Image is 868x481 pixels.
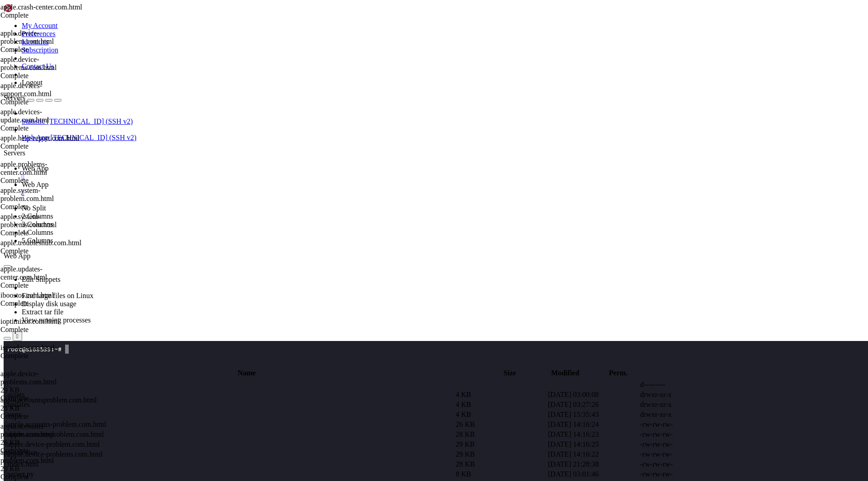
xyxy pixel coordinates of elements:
[0,370,57,386] span: apple.device-problems.com.html
[0,98,84,106] div: Complete
[0,318,60,325] span: ioptimizor.com.html
[0,177,84,185] div: Complete
[0,3,82,11] span: apple.crash-center.com.html
[0,82,52,98] span: apple.devices-support.com.html
[0,108,49,124] span: apple.devices-update.com.html
[0,447,84,455] div: Complete
[0,473,84,481] div: Complete
[0,396,97,412] span: apple.accountsproblem.com.html
[0,187,54,202] span: apple.system-problem.com.html
[0,213,57,229] span: apple.system-problems.com.html
[0,72,84,80] div: Complete
[0,247,84,255] div: Complete
[0,160,47,176] span: apple.problems-center.com.html
[0,265,47,281] span: apple.updates-center.com.html
[0,281,84,290] div: Complete
[0,404,84,412] div: 28 KB
[0,439,84,447] div: 26 KB
[61,4,65,13] div: (16, 0)
[0,239,81,247] span: apple.troubleshub.com.html
[4,4,750,13] x-row: root@s168539:~#
[0,422,84,447] span: apple.accounts-problem.com.html
[0,56,57,71] span: apple.device-problems.com.html
[0,422,54,438] span: apple.accounts-problem.com.html
[0,134,80,142] span: apple.help-report.com.html
[0,124,84,132] div: Complete
[0,299,84,308] div: Complete
[0,326,84,334] div: Complete
[0,291,54,299] span: iboostos.com.html
[0,412,84,420] div: Complete
[0,448,84,473] span: apple.device-problem.com.html
[0,396,97,404] span: apple.accountsproblem.com.html
[0,370,84,394] span: apple.device-problems.com.html
[0,386,84,394] div: 29 KB
[0,11,84,19] div: Complete
[0,344,55,351] span: ispeedos.com.html
[0,352,84,360] div: Complete
[0,29,54,45] span: apple.device-problem.com.html
[0,448,54,464] span: apple.device-problem.com.html
[0,142,84,150] div: Complete
[0,465,84,473] div: 29 KB
[0,46,84,54] div: Complete
[0,229,84,237] div: Complete
[0,394,84,402] div: Complete
[0,203,84,211] div: Complete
